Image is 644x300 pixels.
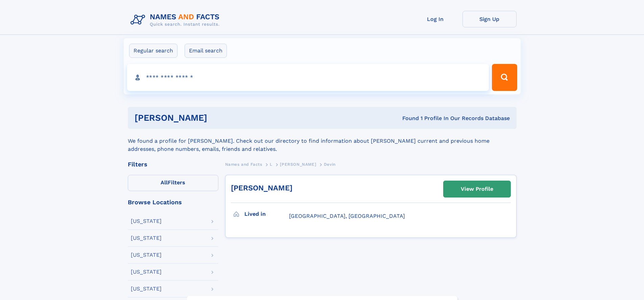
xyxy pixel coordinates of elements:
[444,181,510,197] a: View Profile
[131,218,162,224] div: [US_STATE]
[131,286,162,292] div: [US_STATE]
[129,44,177,58] label: Regular search
[492,64,517,91] button: Search Button
[324,162,336,167] span: Devin
[280,160,316,168] a: [PERSON_NAME]
[408,11,462,27] a: Log In
[161,179,168,186] span: All
[135,114,305,122] h1: [PERSON_NAME]
[131,235,162,241] div: [US_STATE]
[270,160,272,168] a: L
[127,64,489,91] input: search input
[128,199,218,205] div: Browse Locations
[280,162,316,167] span: [PERSON_NAME]
[462,11,517,27] a: Sign Up
[305,115,510,122] div: Found 1 Profile In Our Records Database
[225,160,262,168] a: Names and Facts
[128,161,218,167] div: Filters
[244,208,289,220] h3: Lived in
[185,44,227,58] label: Email search
[461,181,493,197] div: View Profile
[128,11,225,29] img: Logo Names and Facts
[231,184,292,192] a: [PERSON_NAME]
[128,129,517,153] div: We found a profile for [PERSON_NAME]. Check out our directory to find information about [PERSON_N...
[270,162,272,167] span: L
[131,269,162,275] div: [US_STATE]
[289,213,405,219] span: [GEOGRAPHIC_DATA], [GEOGRAPHIC_DATA]
[131,252,162,258] div: [US_STATE]
[128,175,218,191] label: Filters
